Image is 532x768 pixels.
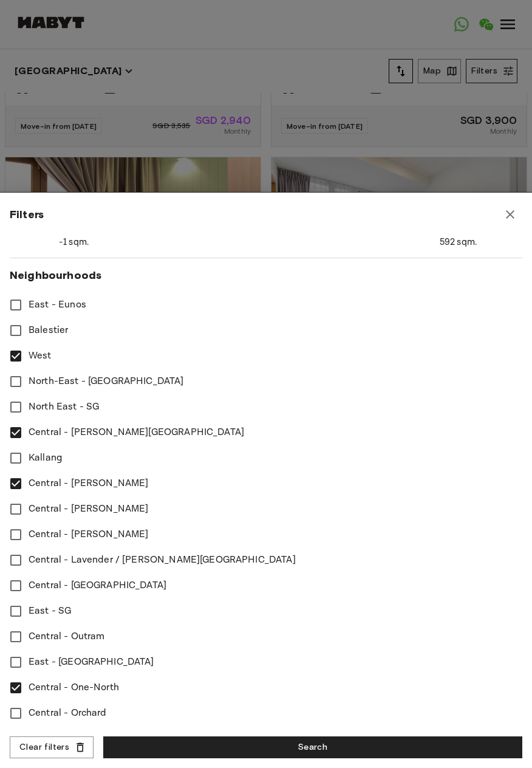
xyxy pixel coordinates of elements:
span: North East - SG [29,400,99,414]
span: East - SG [29,604,71,619]
span: 592 sqm. [440,236,477,249]
span: Central - [GEOGRAPHIC_DATA] [29,578,166,593]
span: Central - [PERSON_NAME] [29,476,148,491]
button: Search [103,736,522,759]
span: Central - [PERSON_NAME][GEOGRAPHIC_DATA] [29,425,244,440]
span: Central - [PERSON_NAME] [29,527,148,542]
span: Central - One-North [29,681,119,695]
span: Filters [10,207,44,222]
span: Central - [PERSON_NAME] [29,502,148,516]
span: East - [GEOGRAPHIC_DATA] [29,655,154,670]
span: -1 sqm. [59,236,89,249]
span: Kallang [29,451,63,465]
span: Neighbourhoods [10,268,522,283]
span: North-East - [GEOGRAPHIC_DATA] [29,374,184,389]
span: Central - Orchard [29,706,107,721]
span: West [29,349,52,363]
span: East - Eunos [29,298,86,312]
span: Balestier [29,323,68,338]
button: Clear filters [10,736,94,759]
span: Central - Lavender / [PERSON_NAME][GEOGRAPHIC_DATA] [29,553,296,567]
span: Central - Outram [29,629,104,644]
